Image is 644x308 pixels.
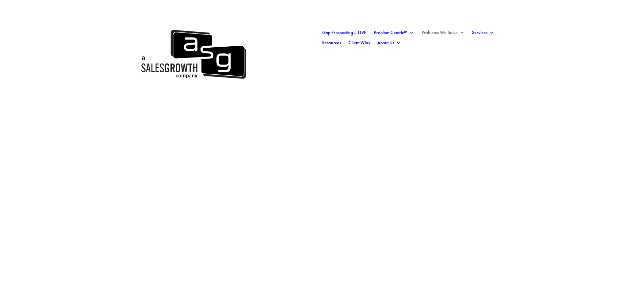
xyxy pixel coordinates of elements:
[140,27,246,81] img: ASG Co. Logo
[422,30,464,38] a: Problems We Solve
[322,40,341,48] a: Resources
[377,40,401,48] a: About Us
[374,30,414,38] a: Problem Centric™
[472,30,494,38] a: Services
[140,77,246,83] a: A Sales Growth Company Logo
[349,40,370,48] a: Client Wins
[322,30,366,38] a: Gap Prospecting – LIVE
